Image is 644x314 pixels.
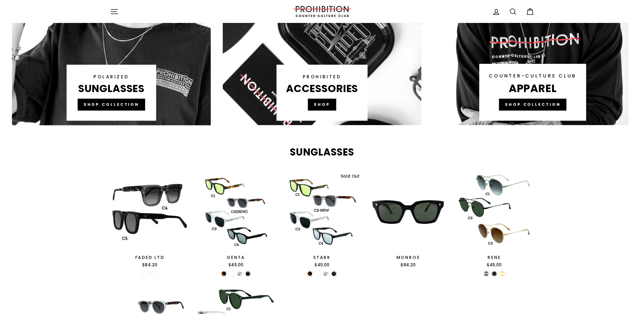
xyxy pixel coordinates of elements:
div: $45.00 [282,262,362,268]
div: GENTA [196,254,276,261]
a: MONROE$84.20 [368,172,448,270]
div: FADED LTD [110,254,190,261]
a: FADED LTD$84.20 [110,172,190,270]
img: PROHIBITION COUNTER-CULTURE CLUB [292,6,352,17]
div: Sold Out [338,172,362,181]
h2: SUNGLASSES [110,147,534,157]
div: RENE [454,254,534,261]
div: $84.20 [110,262,190,268]
a: STARK$45.00 [282,172,362,270]
div: $45.00 [454,262,534,268]
div: MONROE [368,254,448,261]
div: STARK [282,254,362,261]
div: $84.20 [368,262,448,268]
div: $45.00 [196,262,276,268]
a: GENTA$45.00 [196,172,276,270]
a: RENE$45.00 [454,172,534,270]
